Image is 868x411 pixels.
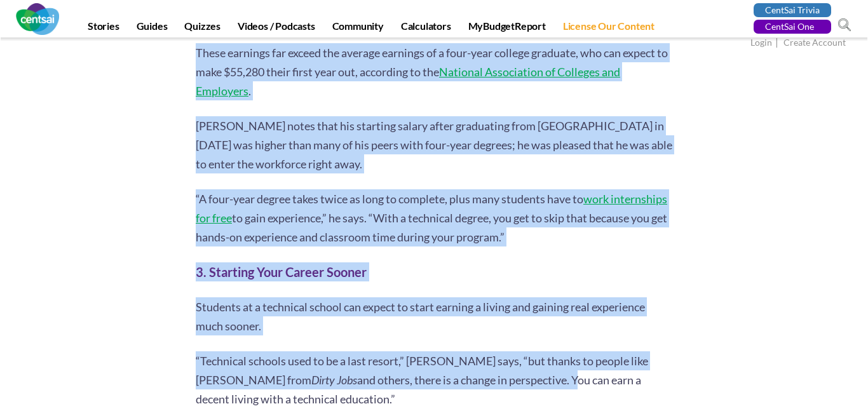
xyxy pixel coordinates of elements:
[325,20,391,37] a: Community
[16,3,59,35] img: CentSai
[783,37,846,50] a: Create Account
[230,20,323,37] a: Videos / Podcasts
[196,264,367,280] b: 3. Starting Your Career Sooner
[129,20,175,37] a: Guides
[196,43,672,100] p: These earnings far exceed the average earnings of a four-year college graduate, who can expect to...
[80,20,127,37] a: Stories
[196,297,672,335] p: Students at a technical school can expect to start earning a living and gaining real experience m...
[393,20,459,37] a: Calculators
[196,189,672,246] p: “A four-year degree takes twice as long to complete, plus many students have to to gain experienc...
[774,36,782,50] span: |
[177,20,228,37] a: Quizzes
[754,3,831,17] a: CentSai Trivia
[461,20,553,37] a: MyBudgetReport
[754,20,831,34] a: CentSai One
[750,37,772,50] a: Login
[311,373,357,387] em: Dirty Jobs
[555,20,662,37] a: License Our Content
[196,116,672,173] p: [PERSON_NAME] notes that his starting salary after graduating from [GEOGRAPHIC_DATA] in [DATE] wa...
[196,351,672,408] p: “Technical schools used to be a last resort,” [PERSON_NAME] says, “but thanks to people like [PER...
